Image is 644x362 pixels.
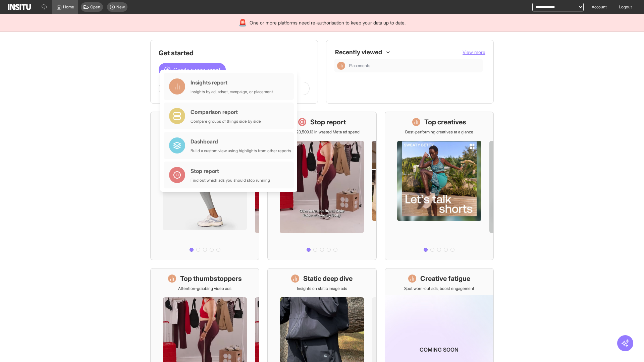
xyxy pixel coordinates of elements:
[173,66,220,74] span: Create a new report
[191,119,261,124] div: Compare groups of things side by side
[8,4,31,10] img: Logo
[385,112,494,260] a: Top creativesBest-performing creatives at a glance
[238,18,247,27] div: 🚨
[180,274,242,283] h1: Top thumbstoppers
[191,178,270,183] div: Find out which ads you should stop running
[303,274,353,283] h1: Static deep dive
[191,108,261,116] div: Comparison report
[349,63,480,68] span: Placements
[116,4,125,10] span: New
[424,117,466,127] h1: Top creatives
[267,112,376,260] a: Stop reportSave £23,509.13 in wasted Meta ad spend
[191,78,273,86] div: Insights report
[310,117,346,127] h1: Stop report
[405,129,473,135] p: Best-performing creatives at a glance
[159,63,226,76] button: Create a new report
[191,148,291,154] div: Build a custom view using highlights from other reports
[250,19,406,26] span: One or more platforms need re-authorisation to keep your data up to date.
[150,112,259,260] a: What's live nowSee all active ads instantly
[463,49,485,56] button: View more
[191,89,273,95] div: Insights by ad, adset, campaign, or placement
[349,63,370,68] span: Placements
[337,62,345,70] div: Insights
[297,286,347,291] p: Insights on static image ads
[191,137,291,145] div: Dashboard
[63,4,74,10] span: Home
[90,4,100,10] span: Open
[191,167,270,175] div: Stop report
[284,129,360,135] p: Save £23,509.13 in wasted Meta ad spend
[159,48,310,58] h1: Get started
[463,49,485,55] span: View more
[178,286,231,291] p: Attention-grabbing video ads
